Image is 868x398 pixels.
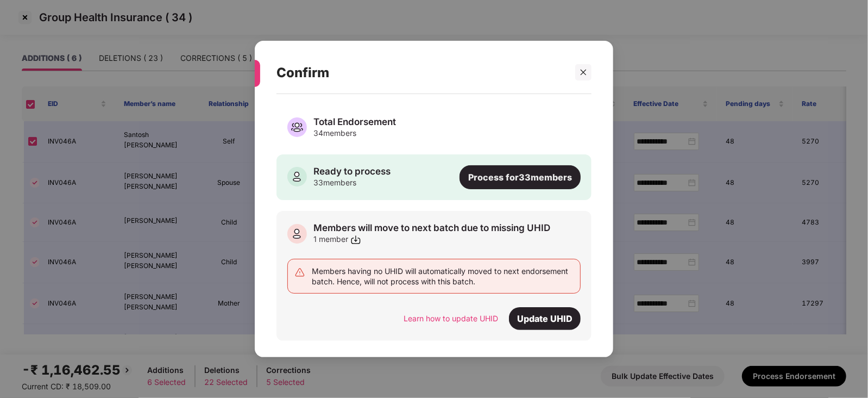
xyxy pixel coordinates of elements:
[287,167,307,186] img: ready to process lives
[509,307,581,330] div: Update UHID
[313,116,396,128] div: Total Endorsement
[313,222,550,234] div: Members will move to next batch due to missing UHID
[313,177,391,188] div: 33 members
[313,128,396,138] div: 34 members
[580,69,587,76] span: close
[313,165,391,177] div: Ready to process
[287,224,307,244] img: missing uhid members icon
[460,165,581,189] div: Process for 33 members
[287,117,307,137] img: total lives
[312,266,574,287] div: Members having no UHID will automatically moved to next endorsement batch. Hence, will not proces...
[276,52,565,94] div: Confirm
[294,267,305,278] img: svg+xml;base64,PHN2ZyBpZD0iRGFuZ2VyLTMyeDMyIiB4bWxucz0iaHR0cDovL3d3dy53My5vcmcvMjAwMC9zdmciIHdpZH...
[404,313,498,325] div: Learn how to update UHID
[350,234,361,245] img: svg+xml;base64,PHN2ZyBpZD0iRG93bmxvYWQtMzJ4MzIiIHhtbG5zPSJodHRwOi8vd3d3LnczLm9yZy8yMDAwL3N2ZyIgd2...
[313,234,550,245] div: 1 member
